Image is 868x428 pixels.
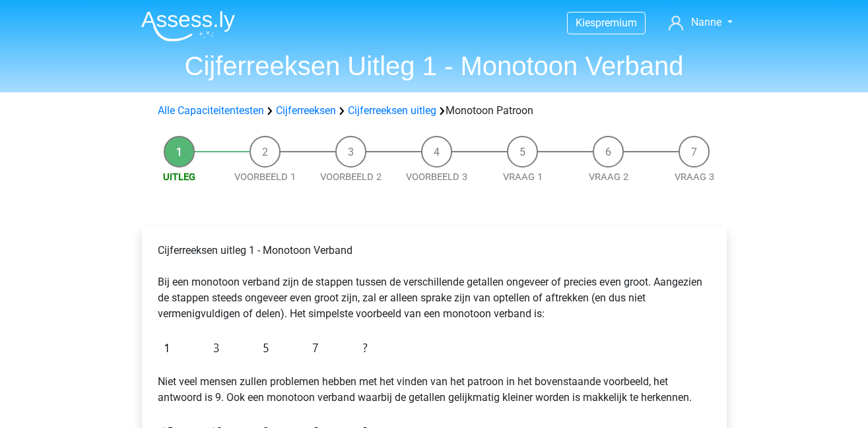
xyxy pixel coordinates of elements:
a: Nanne [663,15,737,30]
a: Vraag 1 [503,171,543,183]
a: Voorbeeld 2 [320,171,382,183]
span: Nanne [691,16,721,28]
a: Alle Capaciteitentesten [158,104,264,117]
p: Niet veel mensen zullen problemen hebben met het vinden van het patroon in het bovenstaande voorb... [158,374,711,406]
a: Cijferreeksen uitleg [348,104,436,117]
p: Cijferreeksen uitleg 1 - Monotoon Verband Bij een monotoon verband zijn de stappen tussen de vers... [158,243,711,322]
img: Assessly [141,11,235,42]
a: Vraag 3 [675,171,714,183]
a: Voorbeeld 3 [406,171,467,183]
a: Uitleg [163,171,195,183]
span: Kies [576,16,595,29]
a: Voorbeeld 1 [234,171,296,183]
span: premium [595,16,637,29]
a: Kiespremium [568,14,645,32]
div: Monotoon Patroon [152,103,716,119]
a: Cijferreeksen [276,104,336,117]
h1: Cijferreeksen Uitleg 1 - Monotoon Verband [131,50,738,82]
img: Figure sequences Example 1.png [158,332,374,363]
a: Vraag 2 [589,171,628,183]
